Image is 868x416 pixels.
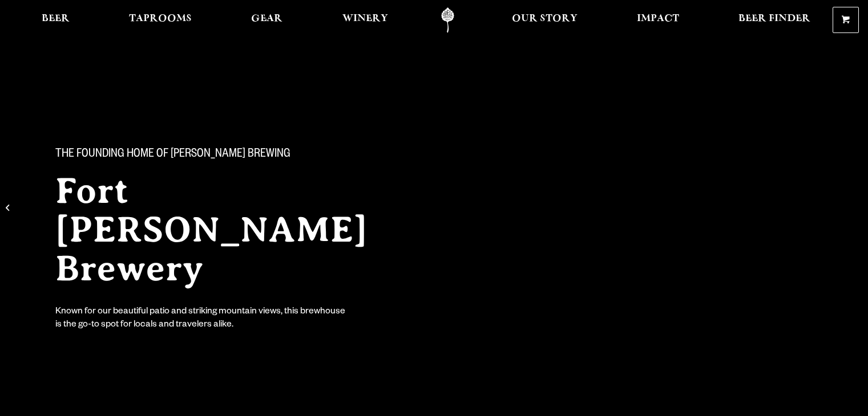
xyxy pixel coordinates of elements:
a: Gear [244,7,290,33]
div: Known for our beautiful patio and striking mountain views, this brewhouse is the go-to spot for l... [55,306,348,332]
span: Winery [342,14,388,23]
a: Our Story [504,7,585,33]
a: Beer [34,7,77,33]
span: Impact [637,14,679,23]
span: Gear [251,14,282,23]
span: Beer Finder [738,14,810,23]
span: Our Story [512,14,578,23]
a: Impact [629,7,687,33]
span: The Founding Home of [PERSON_NAME] Brewing [55,148,290,162]
span: Beer [42,14,70,23]
a: Odell Home [426,7,469,33]
h2: Fort [PERSON_NAME] Brewery [55,172,411,288]
a: Winery [335,7,395,33]
a: Beer Finder [731,7,818,33]
a: Taprooms [122,7,199,33]
span: Taprooms [129,14,192,23]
